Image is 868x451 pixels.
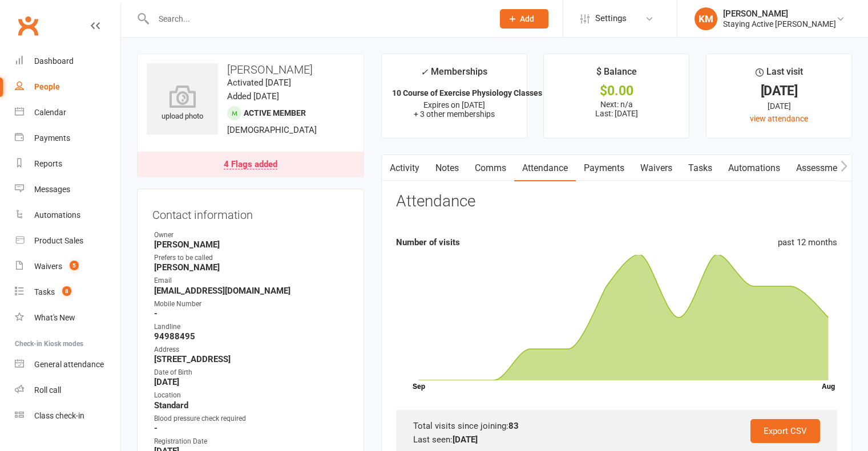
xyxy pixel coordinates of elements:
a: Comms [467,155,514,181]
div: Tasks [34,287,55,296]
a: Reports [15,151,120,177]
p: Next: n/a Last: [DATE] [554,100,679,118]
span: Settings [595,6,627,31]
div: upload photo [147,85,218,123]
strong: [DATE] [154,377,349,387]
a: Roll call [15,377,120,403]
i: ✓ [421,67,428,78]
div: 4 Flags added [224,160,277,169]
strong: 83 [508,421,519,431]
strong: [PERSON_NAME] [154,262,349,273]
div: Payments [34,133,70,143]
a: Waivers [632,155,680,181]
h3: [PERSON_NAME] [147,63,354,76]
span: Active member [244,108,306,117]
a: Payments [576,155,632,181]
div: Memberships [421,64,487,86]
a: Attendance [514,155,576,181]
strong: Number of visits [396,237,460,247]
span: [DEMOGRAPHIC_DATA] [227,125,317,135]
div: Blood pressure check required [154,413,349,424]
a: Activity [382,155,427,181]
div: Owner [154,230,349,241]
span: 5 [70,261,79,270]
div: $ Balance [596,64,637,85]
a: Dashboard [15,48,120,74]
strong: 94988495 [154,331,349,342]
div: [PERSON_NAME] [723,9,836,19]
div: KM [695,7,717,30]
strong: - [154,308,349,319]
h3: Contact information [152,204,349,221]
div: General attendance [34,360,104,369]
a: People [15,74,120,100]
strong: [EMAIL_ADDRESS][DOMAIN_NAME] [154,286,349,296]
div: Calendar [34,108,66,117]
a: Tasks [680,155,720,181]
div: Waivers [34,262,62,271]
div: Staying Active [PERSON_NAME] [723,19,836,29]
strong: 10 Course of Exercise Physiology Classes [392,88,542,97]
a: Calendar [15,100,120,125]
strong: [DATE] [453,434,478,445]
a: Clubworx [14,11,42,40]
span: 8 [62,286,71,296]
div: Reports [34,159,62,168]
a: Class kiosk mode [15,403,120,429]
a: Product Sales [15,228,120,254]
a: What's New [15,305,120,331]
div: Class check-in [34,411,84,420]
div: [DATE] [717,100,841,112]
strong: [STREET_ADDRESS] [154,354,349,364]
div: Product Sales [34,236,83,245]
div: Email [154,275,349,286]
strong: [PERSON_NAME] [154,239,349,250]
a: Messages [15,177,120,202]
div: Date of Birth [154,367,349,378]
div: Total visits since joining: [413,419,820,433]
div: Messages [34,185,70,194]
div: Prefers to be called [154,253,349,263]
div: Location [154,390,349,401]
a: Automations [15,202,120,228]
h3: Attendance [396,193,475,210]
a: Notes [427,155,467,181]
strong: - [154,423,349,433]
input: Search... [150,11,485,27]
div: Registration Date [154,436,349,447]
span: Expires on [DATE] [423,100,485,109]
time: Activated [DATE] [227,78,291,88]
div: past 12 months [778,235,837,249]
div: Last seen: [413,433,820,446]
div: Mobile Number [154,299,349,310]
div: $0.00 [554,85,679,97]
div: Roll call [34,385,61,395]
div: Dashboard [34,56,74,66]
div: People [34,82,60,91]
button: Add [500,9,548,29]
span: Add [520,14,534,23]
div: Address [154,344,349,355]
strong: Standard [154,400,349,411]
div: Landline [154,322,349,332]
a: Export CSV [750,419,820,443]
div: Automations [34,210,80,220]
a: view attendance [750,114,808,123]
time: Added [DATE] [227,91,279,101]
a: General attendance kiosk mode [15,352,120,377]
a: Automations [720,155,788,181]
div: Last visit [756,64,803,85]
div: [DATE] [717,85,841,97]
div: What's New [34,313,75,322]
a: Payments [15,125,120,151]
a: Assessments [788,155,858,181]
span: + 3 other memberships [414,109,495,119]
a: Tasks 8 [15,279,120,305]
a: Waivers 5 [15,254,120,279]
